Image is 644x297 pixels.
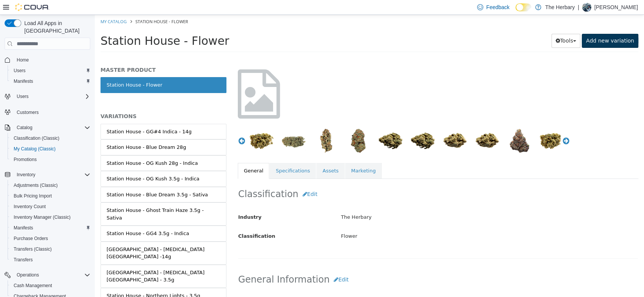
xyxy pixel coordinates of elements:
[250,148,287,164] a: Marketing
[545,3,575,12] p: The Herbary
[12,176,113,184] div: Station House - Blue Dream 3.5g - Sativa
[8,254,93,265] button: Transfers
[14,55,32,65] a: Home
[8,180,93,191] button: Adjustments (Classic)
[240,282,549,295] div: Station House - Flower
[17,172,35,178] span: Inventory
[14,270,90,280] span: Operations
[17,109,39,115] span: Customers
[21,19,90,35] span: Load All Apps in [GEOGRAPHIC_DATA]
[2,122,93,133] button: Catalog
[11,155,90,164] span: Promotions
[12,145,103,152] div: Station House - OG Kush 28g - Indica
[143,199,167,205] span: Industry
[8,201,93,212] button: Inventory Count
[2,169,93,180] button: Inventory
[143,148,174,164] a: General
[14,92,31,101] button: Users
[8,191,93,201] button: Bulk Pricing Import
[578,3,579,12] p: |
[11,181,90,190] span: Adjustments (Classic)
[14,193,52,199] span: Bulk Pricing Import
[14,123,35,132] button: Catalog
[14,257,33,263] span: Transfers
[17,93,28,100] span: Users
[143,122,151,130] button: Previous
[8,76,93,87] button: Manifests
[8,244,93,254] button: Transfers (Classic)
[11,191,90,201] span: Bulk Pricing Import
[204,172,227,186] button: Edit
[14,225,33,231] span: Manifests
[8,223,93,233] button: Manifests
[14,204,46,210] span: Inventory Count
[457,19,486,33] button: Tools
[14,283,52,289] span: Cash Management
[240,196,549,209] div: The Herbary
[14,92,90,101] span: Users
[11,144,59,153] a: My Catalog (Classic)
[11,134,63,143] a: Classification (Classic)
[14,270,42,280] button: Operations
[14,214,71,220] span: Inventory Manager (Classic)
[14,68,25,74] span: Users
[15,3,49,11] img: Cova
[11,255,90,264] span: Transfers
[14,246,52,252] span: Transfers (Classic)
[487,19,543,33] a: Add new variation
[12,215,94,223] div: Station House - GG4 3.5g - Indica
[594,3,638,12] p: [PERSON_NAME]
[14,108,42,117] a: Customers
[14,156,37,163] span: Promotions
[14,146,56,152] span: My Catalog (Classic)
[6,52,132,58] h5: MASTER PRODUCT
[14,170,90,179] span: Inventory
[467,122,475,130] button: Next
[12,254,126,269] div: [GEOGRAPHIC_DATA] - [MEDICAL_DATA][GEOGRAPHIC_DATA] - 3.5g
[2,91,93,102] button: Users
[11,155,40,164] a: Promotions
[8,144,93,154] button: My Catalog (Classic)
[17,57,29,63] span: Home
[14,123,90,132] span: Catalog
[11,245,90,254] span: Transfers (Classic)
[17,272,39,278] span: Operations
[14,170,38,179] button: Inventory
[11,134,90,143] span: Classification (Classic)
[175,148,221,164] a: Specifications
[11,234,90,243] span: Purchase Orders
[6,62,132,78] a: Station House - Flower
[17,125,32,131] span: Catalog
[8,212,93,223] button: Inventory Manager (Classic)
[12,160,105,168] div: Station House - OG Kush 3.5g - Indica
[11,77,36,86] a: Manifests
[11,181,61,190] a: Adjustments (Classic)
[515,11,516,12] span: Dark Mode
[12,192,126,207] div: Station House - Ghost Train Haze 3.5g - Sativa
[6,98,132,105] h5: VARIATIONS
[2,106,93,117] button: Customers
[11,202,49,211] a: Inventory Count
[143,258,543,272] h2: General Information
[143,218,181,224] span: Classification
[11,223,36,232] a: Manifests
[8,280,93,291] button: Cash Management
[12,277,105,285] div: Station House - Northern Lights - 3.5g
[41,4,93,9] span: Station House - Flower
[8,133,93,144] button: Classification (Classic)
[14,135,60,141] span: Classification (Classic)
[11,66,28,75] a: Users
[11,223,90,232] span: Manifests
[8,65,93,76] button: Users
[8,154,93,165] button: Promotions
[11,245,55,254] a: Transfers (Classic)
[11,255,36,264] a: Transfers
[12,231,126,246] div: [GEOGRAPHIC_DATA] - [MEDICAL_DATA][GEOGRAPHIC_DATA] -14g
[8,233,93,244] button: Purchase Orders
[11,191,55,201] a: Bulk Pricing Import
[11,77,90,86] span: Manifests
[12,129,91,136] div: Station House - Blue Dream 28g
[486,3,509,11] span: Feedback
[14,235,48,242] span: Purchase Orders
[11,202,90,211] span: Inventory Count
